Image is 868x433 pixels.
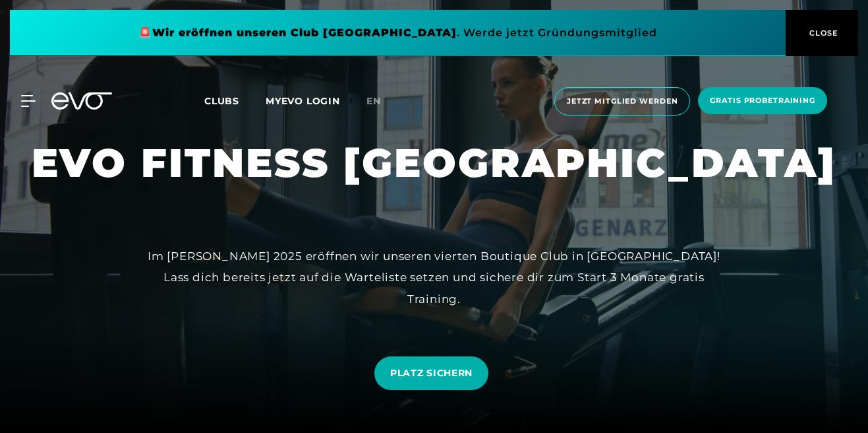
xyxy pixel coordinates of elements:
[266,95,340,107] a: MYEVO LOGIN
[694,87,831,116] a: Gratis Probetraining
[710,95,815,106] span: Gratis Probetraining
[32,137,836,189] h1: EVO FITNESS [GEOGRAPHIC_DATA]
[138,246,731,310] div: Im [PERSON_NAME] 2025 eröffnen wir unseren vierten Boutique Club in [GEOGRAPHIC_DATA]! Lass dich ...
[204,94,266,107] a: Clubs
[786,10,858,56] button: CLOSE
[390,366,473,380] span: PLATZ SICHERN
[567,96,678,107] span: Jetzt Mitglied werden
[806,27,838,39] span: CLOSE
[366,94,397,109] a: en
[204,95,239,107] span: Clubs
[550,87,694,116] a: Jetzt Mitglied werden
[374,356,488,390] a: PLATZ SICHERN
[366,95,381,107] span: en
